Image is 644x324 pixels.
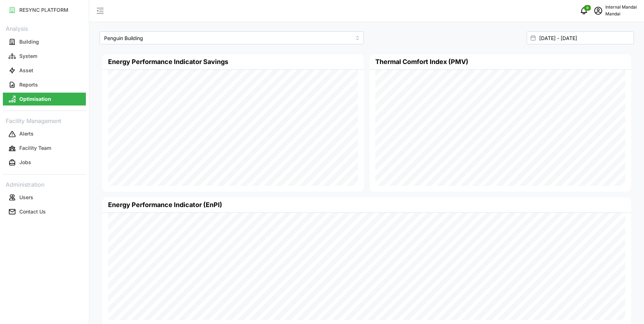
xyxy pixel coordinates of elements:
[3,179,86,189] p: Administration
[605,4,637,11] p: Internal Mandai
[19,53,37,60] p: System
[586,5,589,10] span: 0
[3,64,86,77] button: Asset
[3,141,86,156] a: Facility Team
[3,23,86,33] p: Analysis
[19,208,46,215] p: Contact Us
[3,92,86,106] a: Optimisation
[3,50,86,63] button: System
[3,63,86,78] a: Asset
[3,128,86,141] button: Alerts
[3,156,86,170] a: Jobs
[19,144,51,152] p: Facility Team
[605,11,637,18] p: Mandai
[19,38,39,45] p: Building
[3,156,86,169] button: Jobs
[3,190,86,205] a: Users
[19,194,33,201] p: Users
[375,57,468,67] h4: Thermal Comfort Index (PMV)
[3,3,86,17] a: RESYNC PLATFORM
[3,78,86,92] a: Reports
[19,67,33,74] p: Asset
[3,49,86,63] a: System
[108,200,222,210] h4: Energy Performance Indicator (EnPI)
[19,81,38,88] p: Reports
[19,130,34,137] p: Alerts
[19,95,51,103] p: Optimisation
[3,205,86,219] a: Contact Us
[3,127,86,141] a: Alerts
[3,93,86,105] button: Optimisation
[3,115,86,126] p: Facility Management
[577,4,591,18] button: notifications
[3,78,86,91] button: Reports
[3,205,86,218] button: Contact Us
[3,35,86,48] button: Building
[108,57,228,67] h4: Energy Performance Indicator Savings
[3,35,86,49] a: Building
[3,4,86,16] button: RESYNC PLATFORM
[591,4,605,18] button: schedule
[19,6,68,14] p: RESYNC PLATFORM
[19,159,31,166] p: Jobs
[3,142,86,155] button: Facility Team
[3,191,86,204] button: Users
